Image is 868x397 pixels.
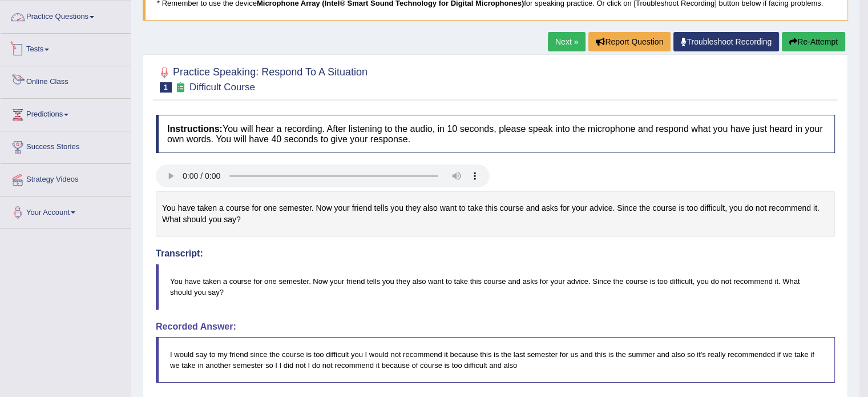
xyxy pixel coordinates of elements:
[175,82,187,93] small: Exam occurring question
[156,264,835,310] blockquote: You have taken a course for one semester. Now your friend tells you they also want to take this c...
[156,115,835,153] h4: You will hear a recording. After listening to the audio, in 10 seconds, please speak into the mic...
[189,82,255,93] small: Difficult Course
[673,32,779,51] a: Troubleshoot Recording
[782,32,845,51] button: Re-Attempt
[1,1,131,30] a: Practice Questions
[1,197,131,225] a: Your Account
[588,32,671,51] button: Report Question
[1,34,131,62] a: Tests
[156,191,835,237] div: You have taken a course for one semester. Now your friend tells you they also want to take this c...
[1,131,131,160] a: Success Stories
[1,66,131,95] a: Online Class
[156,64,368,93] h2: Practice Speaking: Respond To A Situation
[156,322,835,332] h4: Recorded Answer:
[156,337,835,383] blockquote: I would say to my friend since the course is too difficult you I would not recommend it because t...
[167,124,223,134] b: Instructions:
[160,82,172,93] span: 1
[1,99,131,127] a: Predictions
[548,32,586,51] a: Next »
[1,164,131,193] a: Strategy Videos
